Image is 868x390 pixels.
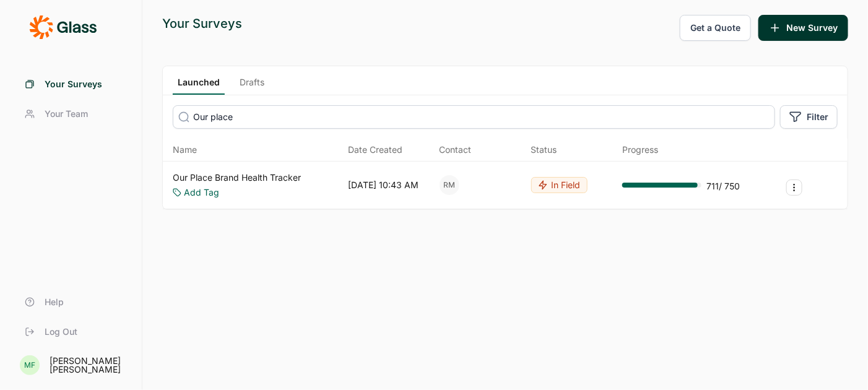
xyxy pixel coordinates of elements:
input: Search [173,105,775,129]
a: Our Place Brand Health Tracker [173,171,301,184]
span: Filter [807,111,828,123]
div: [PERSON_NAME] [PERSON_NAME] [50,357,127,374]
div: Status [531,144,557,156]
div: Your Surveys [162,15,242,32]
span: Your Surveys [45,78,102,90]
span: Help [45,296,64,308]
button: In Field [531,177,588,193]
span: Date Created [348,144,402,156]
div: RM [440,175,459,195]
button: Survey Actions [786,180,802,196]
span: Your Team [45,108,88,120]
div: 711 / 750 [706,180,740,193]
div: Progress [622,144,658,156]
button: Filter [780,105,838,129]
div: [DATE] 10:43 AM [348,179,419,191]
a: Add Tag [184,186,219,199]
span: Log Out [45,326,77,338]
button: Get a Quote [680,15,751,41]
a: Drafts [235,76,269,95]
button: New Survey [758,15,848,41]
div: Contact [440,144,472,156]
a: Launched [173,76,225,95]
div: MF [20,355,40,375]
span: Name [173,144,197,156]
